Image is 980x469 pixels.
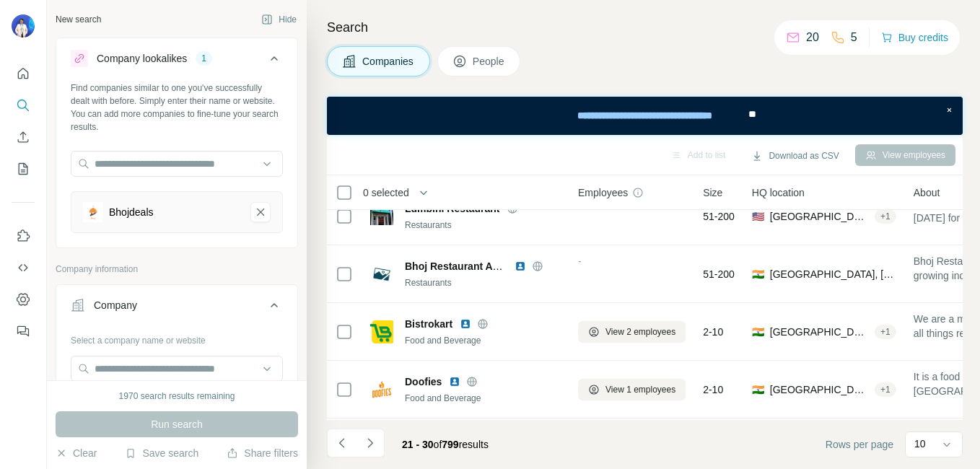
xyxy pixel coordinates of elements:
img: Avatar [12,14,35,38]
span: 2-10 [703,325,723,339]
span: HQ location [752,185,805,200]
img: Logo of Bistrokart [370,320,393,343]
img: Logo of Lumbini Restaurant [370,208,393,225]
span: Rows per page [826,437,893,452]
img: LinkedIn logo [515,260,526,272]
span: [GEOGRAPHIC_DATA], [GEOGRAPHIC_DATA] [770,382,869,397]
span: results [402,439,489,450]
div: Select a company name or website [71,328,283,347]
button: Share filters [227,446,298,460]
button: View 2 employees [578,321,686,343]
div: Food and Beverage [405,392,561,405]
span: About [914,185,940,200]
button: Enrich CSV [12,124,35,150]
span: 21 - 30 [402,439,434,450]
span: 🇮🇳 [752,382,764,397]
button: Bhojdeals-remove-button [250,202,271,222]
div: + 1 [875,210,896,223]
span: Bhoj Restaurant AND Caterers [405,260,551,272]
span: [GEOGRAPHIC_DATA], [GEOGRAPHIC_DATA] [770,325,869,339]
span: Employees [578,185,628,200]
span: - [578,255,582,267]
button: My lists [12,156,35,182]
button: Save search [125,446,198,460]
span: 2-10 [703,382,723,397]
div: Company lookalikes [97,51,187,66]
img: Logo of Doofies [370,378,393,401]
button: Download as CSV [741,145,849,167]
span: 🇮🇳 [752,325,764,339]
span: of [434,439,442,450]
img: Bhojdeals-logo [83,202,103,222]
img: LinkedIn logo [449,376,460,387]
div: 1 [196,52,212,65]
img: Logo of Bhoj Restaurant AND Caterers [370,263,393,286]
span: 🇺🇸 [752,209,764,224]
button: Buy credits [881,27,948,48]
span: Bistrokart [405,317,452,331]
p: 20 [806,29,819,46]
iframe: Banner [327,97,963,135]
button: Feedback [12,318,35,344]
button: View 1 employees [578,379,686,400]
span: [GEOGRAPHIC_DATA], [GEOGRAPHIC_DATA] [770,209,869,224]
span: 799 [442,439,458,450]
button: Use Surfe API [12,255,35,281]
span: [GEOGRAPHIC_DATA], [GEOGRAPHIC_DATA] [770,267,896,281]
span: 51-200 [703,267,735,281]
h4: Search [327,17,963,38]
button: Quick start [12,61,35,87]
button: Company [56,288,297,328]
span: 51-200 [703,209,735,224]
p: Company information [56,263,298,276]
span: Companies [362,54,415,69]
div: Food and Beverage [405,334,561,347]
p: 5 [851,29,857,46]
span: 🇮🇳 [752,267,764,281]
button: Use Surfe on LinkedIn [12,223,35,249]
span: View 2 employees [605,325,675,338]
button: Company lookalikes1 [56,41,297,82]
button: Hide [251,9,307,30]
div: Find companies similar to one you've successfully dealt with before. Simply enter their name or w... [71,82,283,133]
span: People [473,54,506,69]
div: Restaurants [405,219,561,232]
span: Doofies [405,374,442,389]
button: Dashboard [12,286,35,312]
div: Bhojdeals [109,205,154,219]
button: Navigate to previous page [327,429,356,457]
div: + 1 [875,325,896,338]
button: Navigate to next page [356,429,385,457]
div: New search [56,13,101,26]
img: LinkedIn logo [460,318,471,330]
div: Company [94,298,137,312]
span: 0 selected [363,185,409,200]
div: 1970 search results remaining [119,390,235,403]
span: Size [703,185,722,200]
div: Restaurants [405,276,561,289]
button: Search [12,92,35,118]
button: Clear [56,446,97,460]
div: + 1 [875,383,896,396]
p: 10 [914,437,926,451]
span: View 1 employees [605,383,675,396]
